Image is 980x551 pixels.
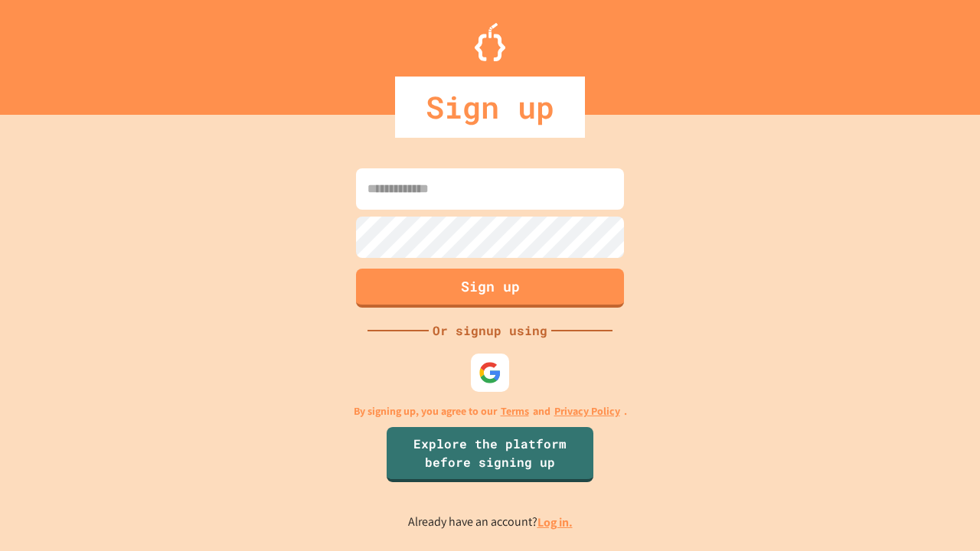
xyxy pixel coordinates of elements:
[356,269,624,308] button: Sign up
[354,403,627,419] p: By signing up, you agree to our and .
[475,23,505,61] img: Logo.svg
[429,321,551,340] div: Or signup using
[501,403,529,419] a: Terms
[408,513,573,532] p: Already have an account?
[479,361,501,384] img: google-icon.svg
[554,403,620,419] a: Privacy Policy
[537,514,573,530] a: Log in.
[387,427,593,482] a: Explore the platform before signing up
[395,77,585,138] div: Sign up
